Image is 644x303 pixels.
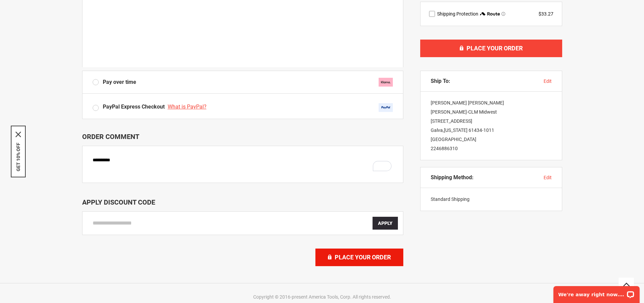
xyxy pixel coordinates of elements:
[420,40,562,57] button: Place Your Order
[431,174,474,181] span: Shipping Method:
[373,217,398,230] button: Apply
[549,282,644,303] iframe: LiveChat chat widget
[544,175,552,180] span: edit
[16,132,21,137] button: Close
[335,254,391,261] span: Place Your Order
[444,127,468,133] span: [US_STATE]
[544,174,552,181] button: edit
[501,12,505,16] span: Learn more
[16,132,21,137] svg: close icon
[544,78,552,85] button: edit
[82,133,403,141] p: Order Comment
[421,92,562,160] div: [PERSON_NAME] [PERSON_NAME] [PERSON_NAME]-CLM Midwest [STREET_ADDRESS] Galva , 61434-1011 [GEOGRA...
[431,78,450,85] span: Ship To:
[539,10,553,17] div: $33.27
[467,45,523,52] span: Place Your Order
[82,146,403,183] textarea: To enrich screen reader interactions, please activate Accessibility in Grammarly extension settings
[168,103,207,110] span: What is PayPal?
[103,103,165,110] span: PayPal Express Checkout
[431,146,458,151] a: 2246886310
[315,249,403,266] button: Place Your Order
[379,103,393,112] img: Acceptance Mark
[437,11,478,17] span: Shipping Protection
[16,143,21,171] button: GET 10% OFF
[378,220,392,226] span: Apply
[379,78,393,87] img: klarna.svg
[82,198,155,206] span: Apply Discount Code
[431,196,470,202] span: Standard Shipping
[168,103,208,110] a: What is PayPal?
[544,78,552,84] span: edit
[429,10,553,17] div: route shipping protection selector element
[80,294,564,300] div: Copyright © 2016-present America Tools, Corp. All rights reserved.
